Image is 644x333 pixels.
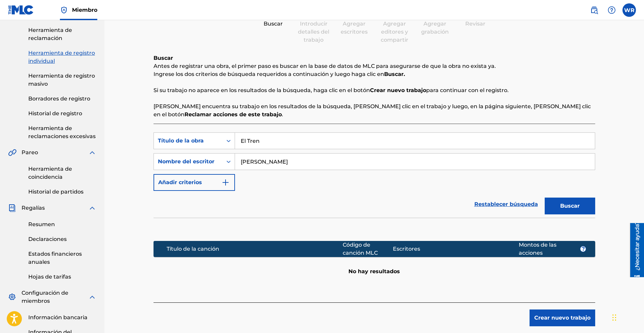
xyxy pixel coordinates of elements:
font: Antes de registrar una obra, el primer paso es buscar en la base de datos de MLC para asegurarse ... [154,63,496,69]
a: Historial de registro [28,110,96,118]
font: Ingrese los dos criterios de búsqueda requeridos a continuación y luego haga clic en [154,71,384,77]
font: Historial de partidos [28,189,83,195]
font: Crear nuevo trabajo [370,87,426,93]
a: Hojas de tarifas [28,273,96,281]
img: Regalías [8,204,16,212]
img: expandir [88,204,96,212]
a: Borradores de registro [28,95,96,103]
a: Herramienta de coincidencia [28,165,96,181]
a: Herramienta de registro masivo [28,72,96,88]
font: . [282,111,283,118]
a: Herramienta de registro individual [28,49,96,65]
div: Menú de usuario [622,3,636,17]
form: Formulario de búsqueda [154,132,595,218]
font: Hojas de tarifas [28,274,71,280]
iframe: Centro de recursos [625,223,644,277]
font: Herramienta de registro masivo [28,73,95,87]
div: Arrastrar [612,307,616,328]
button: Buscar [545,198,595,214]
font: Herramienta de coincidencia [28,166,72,180]
div: Ayuda [605,3,618,17]
button: Crear nuevo trabajo [530,309,595,326]
a: Búsqueda pública [587,3,601,17]
font: Herramienta de registro individual [28,50,95,64]
font: No hay resultados [348,268,400,275]
font: Buscar [560,203,580,209]
a: Historial de partidos [28,188,96,196]
font: Configuración de miembros [22,290,68,304]
font: ? [582,246,585,252]
font: Buscar [264,20,283,27]
img: 9d2ae6d4665cec9f34b9.svg [222,178,230,186]
font: Agregar grabación [421,20,449,35]
font: Agregar escritores [341,20,368,35]
a: Herramienta de reclamaciones excesivas [28,124,96,140]
font: Título de la obra [158,137,204,144]
font: Herramienta de reclamaciones excesivas [28,125,96,139]
font: para continuar con el registro. [426,87,509,93]
font: Regalías [22,205,45,211]
button: Añadir criterios [154,174,235,191]
font: Historial de registro [28,110,82,117]
font: Agregar editores y compartir [381,20,408,43]
font: Buscar. [384,71,405,77]
img: Logotipo del MLC [8,5,34,15]
font: [PERSON_NAME] encuentra su trabajo en los resultados de la búsqueda, [PERSON_NAME] clic en el tra... [154,103,591,118]
font: Revisar [465,20,485,27]
font: Pareo [22,149,38,156]
a: Herramienta de reclamación [28,26,96,42]
font: Borradores de registro [28,95,90,102]
font: Buscar [154,55,173,61]
iframe: Widget de chat [610,301,644,333]
font: Resumen [28,221,55,227]
font: Introducir detalles del trabajo [298,20,329,43]
font: Añadir criterios [158,179,202,185]
a: Resumen [28,220,96,228]
font: Escritores [393,246,420,252]
a: Estados financieros anuales [28,250,96,266]
font: Declaraciones [28,236,67,242]
font: Estados financieros anuales [28,251,82,265]
font: Si su trabajo no aparece en los resultados de la búsqueda, haga clic en el botón [154,87,370,93]
font: Montos de las acciones [519,242,556,256]
font: Restablecer búsqueda [474,201,538,207]
img: buscar [590,6,598,14]
font: Título de la canción [167,246,219,252]
font: Información bancaria [28,314,88,321]
img: Configuración de miembros [8,293,16,301]
font: Miembro [72,7,97,13]
font: Código de canción MLC [343,242,378,256]
img: ayuda [608,6,616,14]
font: Reclamar acciones de este trabajo [184,111,282,118]
img: Pareo [8,149,16,157]
img: expandir [88,149,96,157]
img: expandir [88,293,96,301]
font: Nombre del escritor [158,158,214,165]
img: Titular de los derechos superior [60,6,68,14]
font: Crear nuevo trabajo [534,315,590,321]
a: Información bancaria [28,314,96,322]
a: Declaraciones [28,235,96,243]
font: Herramienta de reclamación [28,27,72,41]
